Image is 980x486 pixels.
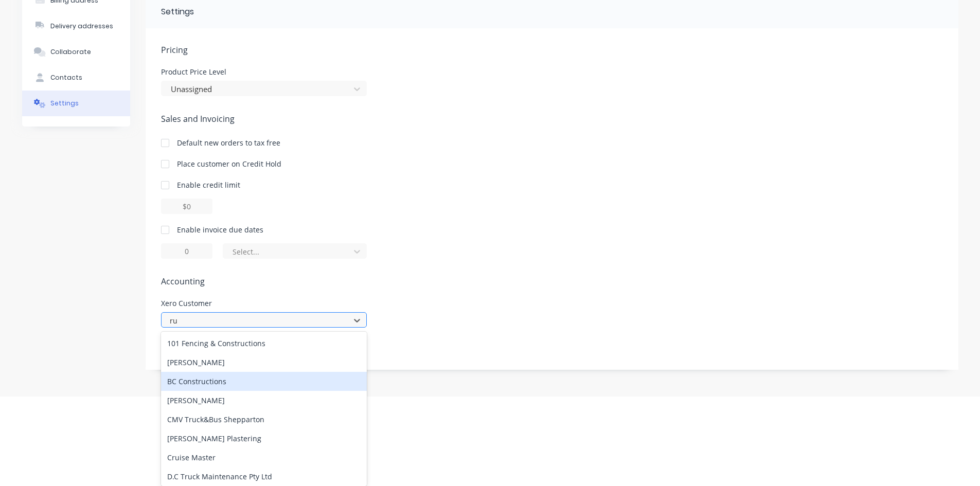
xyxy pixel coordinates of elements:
[161,410,367,429] div: CMV Truck&Bus Shepparton
[161,372,367,391] div: BC Constructions
[161,199,212,214] input: $0
[161,391,367,410] div: [PERSON_NAME]
[161,467,367,486] div: D.C Truck Maintenance Pty Ltd
[22,39,130,65] button: Collaborate
[161,300,367,307] div: Xero Customer
[177,224,263,235] div: Enable invoice due dates
[161,353,367,372] div: [PERSON_NAME]
[233,246,344,257] div: Select...
[161,448,367,467] div: Cruise Master
[177,179,240,190] div: Enable credit limit
[161,334,367,353] div: 101 Fencing & Constructions
[161,68,367,76] div: Product Price Level
[22,65,130,91] button: Contacts
[50,99,79,108] div: Settings
[161,275,943,287] span: Accounting
[161,113,943,125] span: Sales and Invoicing
[22,91,130,116] button: Settings
[177,137,280,148] div: Default new orders to tax free
[161,44,943,56] span: Pricing
[50,22,113,31] div: Delivery addresses
[177,158,281,169] div: Place customer on Credit Hold
[22,13,130,39] button: Delivery addresses
[161,429,367,448] div: [PERSON_NAME] Plastering
[161,6,194,18] div: Settings
[50,73,82,82] div: Contacts
[50,47,91,57] div: Collaborate
[161,243,212,259] input: 0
